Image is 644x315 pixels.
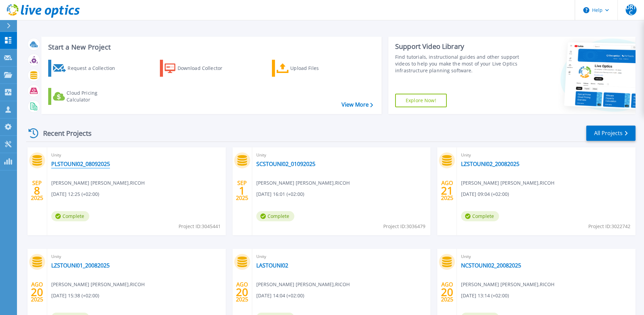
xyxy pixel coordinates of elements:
[236,178,249,203] div: SEP 2025
[256,281,350,288] span: [PERSON_NAME] [PERSON_NAME] , RICOH
[272,60,348,77] a: Upload Files
[588,223,630,230] span: Project ID: 3022742
[31,178,43,203] div: SEP 2025
[236,289,248,295] span: 20
[51,190,99,198] span: [DATE] 12:25 (+02:00)
[461,211,499,221] span: Complete
[51,151,222,159] span: Unity
[26,125,101,142] div: Recent Projects
[461,190,509,198] span: [DATE] 09:04 (+02:00)
[48,43,373,51] h3: Start a New Project
[51,253,222,260] span: Unity
[256,151,427,159] span: Unity
[461,179,554,187] span: [PERSON_NAME] [PERSON_NAME] , RICOH
[34,188,40,193] span: 8
[461,292,509,299] span: [DATE] 13:14 (+02:00)
[256,211,294,221] span: Complete
[68,61,122,75] div: Request a Collection
[441,188,453,193] span: 21
[51,262,110,269] a: LZSTOUNI01_20082025
[256,292,304,299] span: [DATE] 14:04 (+02:00)
[383,223,425,230] span: Project ID: 3036479
[461,253,631,260] span: Unity
[48,60,124,77] a: Request a Collection
[31,280,43,304] div: AGO 2025
[461,151,631,159] span: Unity
[342,101,373,108] a: View More
[67,90,121,103] div: Cloud Pricing Calculator
[51,161,110,167] a: PLSTOUNI02_08092025
[48,88,124,105] a: Cloud Pricing Calculator
[236,280,249,304] div: AGO 2025
[256,190,304,198] span: [DATE] 16:01 (+02:00)
[256,179,350,187] span: [PERSON_NAME] [PERSON_NAME] , RICOH
[461,281,554,288] span: [PERSON_NAME] [PERSON_NAME] , RICOH
[256,161,315,167] a: SCSTOUNI02_01092025
[31,289,43,295] span: 20
[461,161,519,167] a: LZSTOUNI02_20082025
[586,126,636,141] a: All Projects
[179,223,221,230] span: Project ID: 3045441
[51,281,145,288] span: [PERSON_NAME] [PERSON_NAME] , RICOH
[395,54,521,74] div: Find tutorials, instructional guides and other support videos to help you make the most of your L...
[178,61,232,75] div: Download Collector
[51,292,99,299] span: [DATE] 15:38 (+02:00)
[441,280,454,304] div: AGO 2025
[51,211,89,221] span: Complete
[395,42,521,51] div: Support Video Library
[626,4,637,15] span: DRTC
[256,253,427,260] span: Unity
[160,60,236,77] a: Download Collector
[461,262,521,269] a: NCSTOUNI02_20082025
[256,262,288,269] a: LASTOUNI02
[290,61,345,75] div: Upload Files
[239,188,245,193] span: 1
[51,179,145,187] span: [PERSON_NAME] [PERSON_NAME] , RICOH
[395,94,447,107] a: Explore Now!
[441,289,453,295] span: 20
[441,178,454,203] div: AGO 2025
